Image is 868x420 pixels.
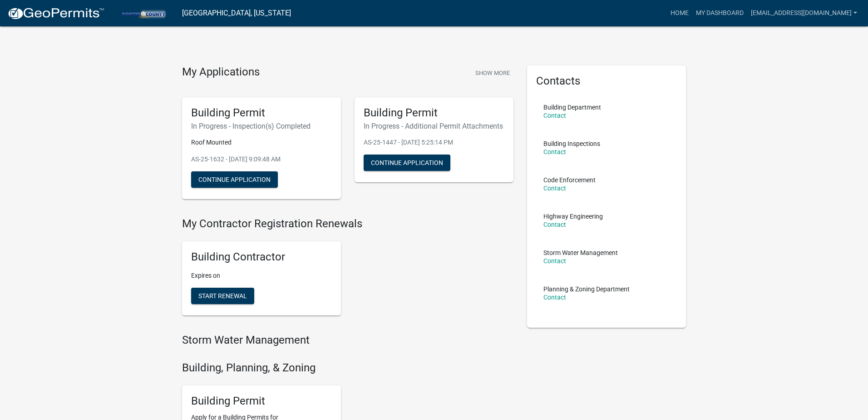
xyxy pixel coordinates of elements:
a: [GEOGRAPHIC_DATA], [US_STATE] [182,5,291,21]
h5: Building Permit [191,395,332,408]
p: Code Enforcement [543,177,596,183]
h5: Building Permit [364,106,504,120]
a: Contact [543,112,566,119]
p: Building Inspections [543,140,600,147]
p: Storm Water Management [543,250,618,256]
p: Roof Mounted [191,138,332,147]
button: Start Renewal [191,288,254,304]
h5: Building Contractor [191,250,332,264]
button: Continue Application [191,171,278,188]
wm-registration-list-section: My Contractor Registration Renewals [182,217,513,323]
p: Building Department [543,104,601,110]
a: Contact [543,185,566,192]
h6: In Progress - Additional Permit Attachments [364,122,504,130]
a: Contact [543,148,566,155]
h6: In Progress - Inspection(s) Completed [191,122,332,130]
h4: My Applications [182,65,260,79]
a: Contact [543,221,566,228]
button: Continue Application [364,155,450,171]
span: Start Renewal [198,292,247,300]
p: AS-25-1632 - [DATE] 9:09:48 AM [191,155,332,164]
a: [EMAIL_ADDRESS][DOMAIN_NAME] [747,5,861,22]
h5: Contacts [536,75,677,88]
a: Contact [543,257,566,265]
img: Porter County, Indiana [112,7,175,19]
h4: Building, Planning, & Zoning [182,361,513,375]
a: Contact [543,294,566,301]
a: My Dashboard [692,5,747,22]
h4: Storm Water Management [182,334,513,347]
h5: Building Permit [191,106,332,120]
a: Home [667,5,692,22]
p: AS-25-1447 - [DATE] 5:25:14 PM [364,138,504,147]
button: Show More [472,65,513,80]
h4: My Contractor Registration Renewals [182,217,513,230]
p: Planning & Zoning Department [543,286,630,292]
p: Expires on [191,271,332,280]
p: Highway Engineering [543,213,603,220]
